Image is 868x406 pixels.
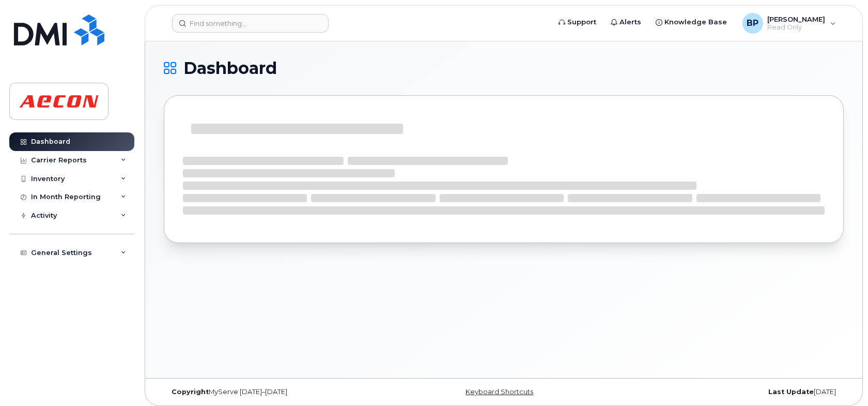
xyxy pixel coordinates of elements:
div: [DATE] [617,388,844,396]
a: Keyboard Shortcuts [466,388,533,396]
strong: Last Update [768,388,814,396]
div: MyServe [DATE]–[DATE] [164,388,391,396]
strong: Copyright [172,388,209,396]
span: Dashboard [183,61,277,76]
